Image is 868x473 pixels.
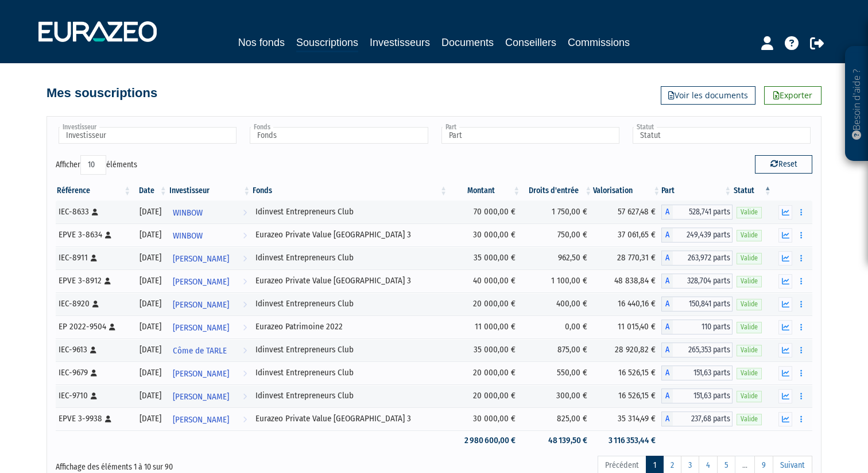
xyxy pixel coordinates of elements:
[521,293,593,316] td: 400,00 €
[243,202,247,224] i: Voir l'investisseur
[448,362,521,384] td: 20 000,00 €
[593,407,661,430] td: 35 314,49 €
[593,224,661,247] td: 37 061,65 €
[173,225,203,247] span: WINBOW
[448,384,521,407] td: 20 000,00 €
[173,271,229,293] span: [PERSON_NAME]
[243,294,247,316] i: Voir l'investisseur
[168,316,251,339] a: [PERSON_NAME]
[850,52,863,156] p: Besoin d'aide ?
[593,430,661,451] td: 3 116 353,44 €
[56,181,132,201] th: Référence : activer pour trier la colonne par ordre croissant
[673,412,733,426] span: 237,68 parts
[737,345,762,356] span: Valide
[243,386,247,407] i: Voir l'investisseur
[661,274,733,289] div: A - Eurazeo Private Value Europe 3
[243,340,247,362] i: Voir l'investisseur
[296,34,358,52] a: Souscriptions
[593,247,661,270] td: 28 770,31 €
[255,252,444,264] div: Idinvest Entrepreneurs Club
[448,181,521,201] th: Montant: activer pour trier la colonne par ordre croissant
[661,251,673,266] span: A
[46,86,157,100] h4: Mes souscriptions
[56,455,361,473] div: Affichage des éléments 1 à 10 sur 90
[661,366,673,380] span: A
[56,155,137,175] label: Afficher éléments
[255,344,444,356] div: Idinvest Entrepreneurs Club
[593,316,661,339] td: 11 015,40 €
[168,247,251,270] a: [PERSON_NAME]
[243,409,247,430] i: Voir l'investisseur
[661,343,733,357] div: A - Idinvest Entrepreneurs Club
[673,251,733,266] span: 263,972 parts
[91,255,97,262] i: [Français] Personne physique
[505,34,556,51] a: Conseillers
[521,247,593,270] td: 962,50 €
[661,412,733,426] div: A - Eurazeo Private Value Europe 3
[661,251,733,266] div: A - Idinvest Entrepreneurs Club
[136,344,164,356] div: [DATE]
[661,412,673,426] span: A
[243,271,247,293] i: Voir l'investisseur
[59,298,128,310] div: IEC-8920
[673,274,733,289] span: 328,704 parts
[661,205,673,220] span: A
[661,297,673,312] span: A
[168,270,251,293] a: [PERSON_NAME]
[168,339,251,362] a: Côme de TARLE
[168,362,251,384] a: [PERSON_NAME]
[92,301,99,307] i: [Français] Personne physique
[255,229,444,241] div: Eurazeo Private Value [GEOGRAPHIC_DATA] 3
[168,224,251,247] a: WINBOW
[136,367,164,379] div: [DATE]
[255,321,444,333] div: Eurazeo Patrimoine 2022
[136,298,164,310] div: [DATE]
[91,393,97,399] i: [Français] Personne physique
[448,293,521,316] td: 20 000,00 €
[255,275,444,287] div: Eurazeo Private Value [GEOGRAPHIC_DATA] 3
[448,224,521,247] td: 30 000,00 €
[59,206,128,218] div: IEC-8633
[661,297,733,312] div: A - Idinvest Entrepreneurs Club
[441,34,494,51] a: Documents
[521,362,593,384] td: 550,00 €
[661,366,733,380] div: A - Idinvest Entrepreneurs Club
[136,390,164,402] div: [DATE]
[251,181,448,201] th: Fonds: activer pour trier la colonne par ordre croissant
[104,278,111,284] i: [Français] Personne physique
[737,207,762,218] span: Valide
[136,321,164,333] div: [DATE]
[448,339,521,362] td: 35 000,00 €
[448,316,521,339] td: 11 000,00 €
[593,270,661,293] td: 48 838,84 €
[255,367,444,379] div: Idinvest Entrepreneurs Club
[448,270,521,293] td: 40 000,00 €
[136,275,164,287] div: [DATE]
[521,224,593,247] td: 750,00 €
[737,414,762,425] span: Valide
[661,205,733,220] div: A - Idinvest Entrepreneurs Club
[173,248,229,270] span: [PERSON_NAME]
[91,370,97,376] i: [Français] Personne physique
[168,384,251,407] a: [PERSON_NAME]
[521,201,593,224] td: 1 750,00 €
[243,248,247,270] i: Voir l'investisseur
[109,324,115,330] i: [Français] Personne physique
[661,228,733,243] div: A - Eurazeo Private Value Europe 3
[92,209,98,216] i: [Français] Personne physique
[59,413,128,425] div: EPVE 3-9938
[661,228,673,243] span: A
[59,275,128,287] div: EPVE 3-8912
[568,34,630,51] a: Commissions
[593,181,661,201] th: Valorisation: activer pour trier la colonne par ordre croissant
[90,347,96,353] i: [Français] Personne physique
[661,181,733,201] th: Part: activer pour trier la colonne par ordre croissant
[521,430,593,451] td: 48 139,50 €
[673,320,733,334] span: 110 parts
[168,201,251,224] a: WINBOW
[661,389,733,403] div: A - Idinvest Entrepreneurs Club
[243,317,247,339] i: Voir l'investisseur
[448,430,521,451] td: 2 980 600,00 €
[136,252,164,264] div: [DATE]
[764,86,821,105] a: Exporter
